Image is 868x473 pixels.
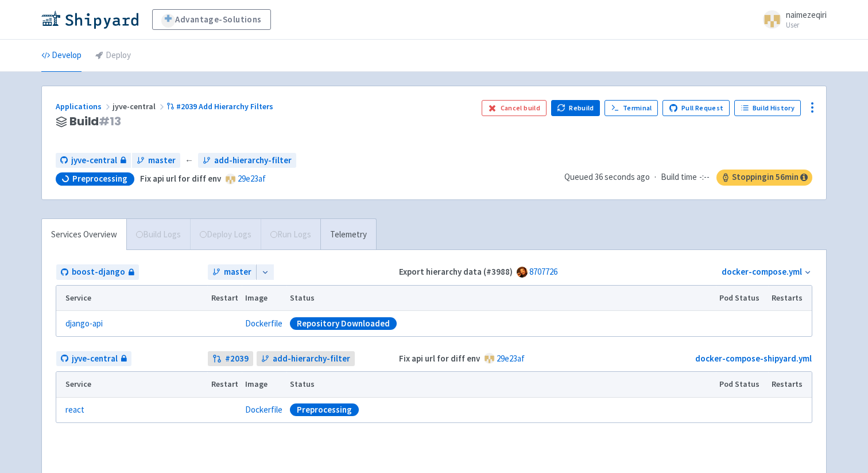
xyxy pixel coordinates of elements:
[152,9,271,30] a: Advantage-Solutions
[41,40,82,72] a: Develop
[661,171,697,184] span: Build time
[662,100,730,116] a: Pull Request
[42,219,126,251] a: Services Overview
[140,173,221,184] strong: Fix api url for diff env
[564,171,650,182] span: Queued
[595,171,650,182] time: 36 seconds ago
[242,286,286,311] th: Image
[286,286,716,311] th: Status
[722,266,802,277] a: docker-compose.yml
[716,286,768,311] th: Pod Status
[207,286,242,311] th: Restart
[65,403,84,417] a: react
[399,266,513,277] strong: Export hierarchy data (#3988)
[56,101,113,111] a: Applications
[224,266,251,279] span: master
[699,171,710,184] span: -:--
[69,115,121,128] span: Build
[716,170,812,186] span: Stopping in 56 min
[71,154,117,167] span: jyve-central
[72,352,118,366] span: jyve-central
[290,317,397,330] div: Repository Downloaded
[257,351,355,367] a: add-hierarchy-filter
[768,286,812,311] th: Restarts
[786,21,827,29] small: User
[72,173,127,184] span: Preprocessing
[273,352,350,366] span: add-hierarchy-filter
[56,351,131,367] a: jyve-central
[56,372,207,397] th: Service
[56,264,139,280] a: boost-django
[242,372,286,397] th: Image
[482,100,547,116] button: Cancel build
[208,264,256,280] a: master
[695,353,812,364] a: docker-compose-shipyard.yml
[716,372,768,397] th: Pod Status
[734,100,801,116] a: Build History
[497,353,525,364] a: 29e23af
[399,353,480,364] strong: Fix api url for diff env
[286,372,716,397] th: Status
[148,154,176,167] span: master
[132,153,180,168] a: master
[786,9,827,20] span: naimezeqiri
[551,100,600,116] button: Rebuild
[207,372,242,397] th: Restart
[756,10,827,29] a: naimezeqiri User
[245,404,282,415] a: Dockerfile
[529,266,557,277] a: 8707726
[238,173,266,184] a: 29e23af
[95,40,131,72] a: Deploy
[56,153,131,168] a: jyve-central
[185,154,193,167] span: ←
[99,113,121,129] span: # 13
[56,286,207,311] th: Service
[198,153,296,168] a: add-hierarchy-filter
[72,266,125,279] span: boost-django
[214,154,292,167] span: add-hierarchy-filter
[166,101,275,111] a: #2039 Add Hierarchy Filters
[113,101,166,111] span: jyve-central
[225,352,249,366] strong: # 2039
[208,351,253,367] a: #2039
[604,100,658,116] a: Terminal
[564,170,812,186] div: ·
[290,403,359,416] div: Preprocessing
[245,318,282,329] a: Dockerfile
[320,219,376,251] a: Telemetry
[65,317,103,330] a: django-api
[41,10,138,29] img: Shipyard logo
[768,372,812,397] th: Restarts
